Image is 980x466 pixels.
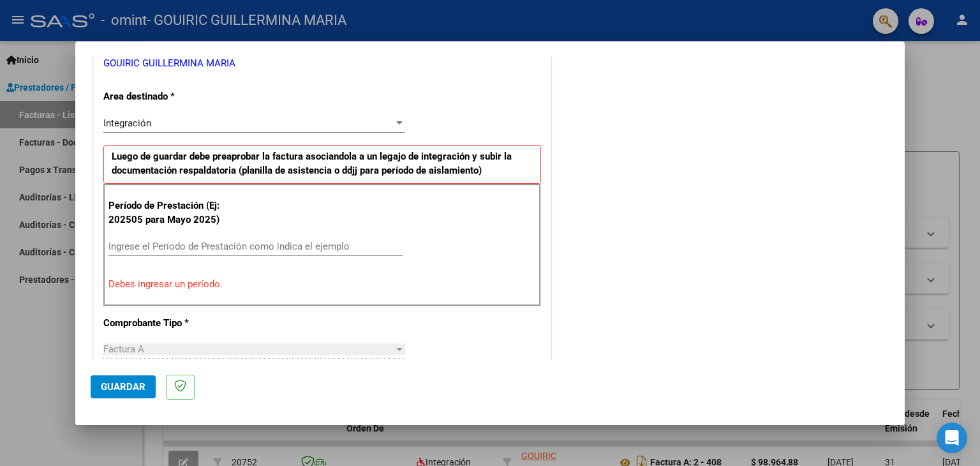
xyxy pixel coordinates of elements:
[108,199,237,227] p: Período de Prestación (Ej: 202505 para Mayo 2025)
[103,117,151,129] span: Integración
[108,277,536,292] p: Debes ingresar un período.
[101,381,145,393] span: Guardar
[103,343,144,355] span: Factura A
[103,89,235,104] p: Area destinado *
[91,375,156,398] button: Guardar
[112,151,512,177] strong: Luego de guardar debe preaprobar la factura asociandola a un legajo de integración y subir la doc...
[103,56,541,71] p: GOUIRIC GUILLERMINA MARIA
[103,316,235,331] p: Comprobante Tipo *
[937,423,967,453] div: Open Intercom Messenger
